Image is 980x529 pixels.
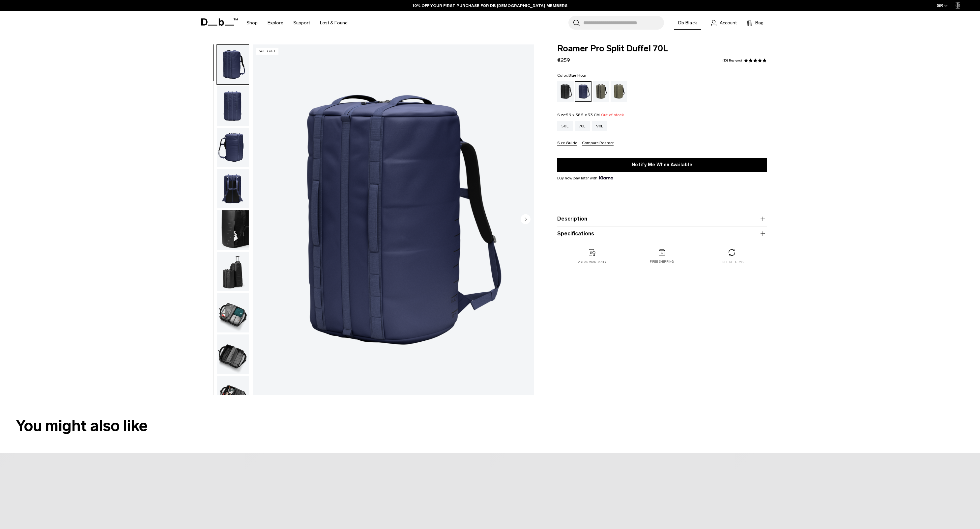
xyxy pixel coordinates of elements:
img: {"height" => 20, "alt" => "Klarna"} [599,176,613,179]
span: 59 x 38.5 x 33 CM [566,113,600,117]
button: Notify Me When Available [557,158,767,172]
img: Roamer Pro Split Duffel 70L Blue Hour [217,252,249,291]
img: Roamer Pro Split Duffel 70L Blue Hour [253,44,534,395]
button: Next slide [521,214,531,225]
a: Shop [246,11,258,35]
img: Roamer Pro Split Duffel 70L Blue Hour [217,334,249,374]
legend: Size: [557,113,624,117]
a: Account [711,19,737,27]
p: 2 year warranty [578,260,606,264]
a: Blue Hour [575,81,591,102]
a: Black Out [557,81,574,102]
p: Free returns [720,260,744,264]
a: Forest Green [593,81,609,102]
button: Compare Roamer [582,141,614,146]
a: Lost & Found [320,11,348,35]
span: Blue Hour [568,73,587,78]
img: Roamer Pro Split Duffel 70L Blue Hour [217,45,249,84]
button: Roamer Pro Split Duffel 70L Blue Hour [216,44,249,85]
span: Roamer Pro Split Duffel 70L [557,44,767,53]
a: 70L [575,121,590,131]
img: Roamer Pro Split Duffel 70L Blue Hour [217,169,249,208]
p: Free shipping [650,259,674,264]
a: Mash Green [611,81,627,102]
img: Roamer Pro Split Duffel 70L Blue Hour [217,293,249,333]
nav: Main Navigation [242,11,353,35]
span: Out of stock [601,113,624,117]
button: Roamer Pro Split Duffel 70L Blue Hour [216,334,249,374]
a: Support [293,11,310,35]
button: Description [557,215,767,223]
h2: You might also like [16,414,964,437]
p: Sold Out [256,48,278,55]
button: Roamer Pro Split Duffel 70L Blue Hour [216,127,249,168]
span: €259 [557,57,570,63]
img: Roamer Pro Split Duffel 70L Blue Hour [217,86,249,126]
button: Roamer Pro Split Duffel 70L Blue Hour [216,210,249,250]
span: Bag [755,19,764,26]
span: Buy now pay later with [557,175,613,181]
button: Roamer Pro Split Duffel 70L Blue Hour [216,251,249,292]
img: Roamer Pro Split Duffel 70L Blue Hour [217,376,249,415]
legend: Color: [557,73,587,77]
button: Roamer Pro Split Duffel 70L Blue Hour [216,376,249,416]
a: 50L [557,121,573,131]
button: Roamer Pro Split Duffel 70L Blue Hour [216,86,249,126]
a: Explore [268,11,283,35]
span: Account [720,19,737,26]
button: Roamer Pro Split Duffel 70L Blue Hour [216,293,249,333]
button: Roamer Pro Split Duffel 70L Blue Hour [216,169,249,209]
img: Roamer Pro Split Duffel 70L Blue Hour [217,128,249,167]
button: Specifications [557,230,767,238]
a: Db Black [674,16,701,30]
a: 108 reviews [722,59,742,62]
button: Size Guide [557,141,577,146]
button: Bag [747,19,764,27]
li: 1 / 9 [253,44,534,395]
a: 10% OFF YOUR FIRST PURCHASE FOR DB [DEMOGRAPHIC_DATA] MEMBERS [413,3,567,9]
a: 90L [592,121,608,131]
img: Roamer Pro Split Duffel 70L Blue Hour [217,210,249,250]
